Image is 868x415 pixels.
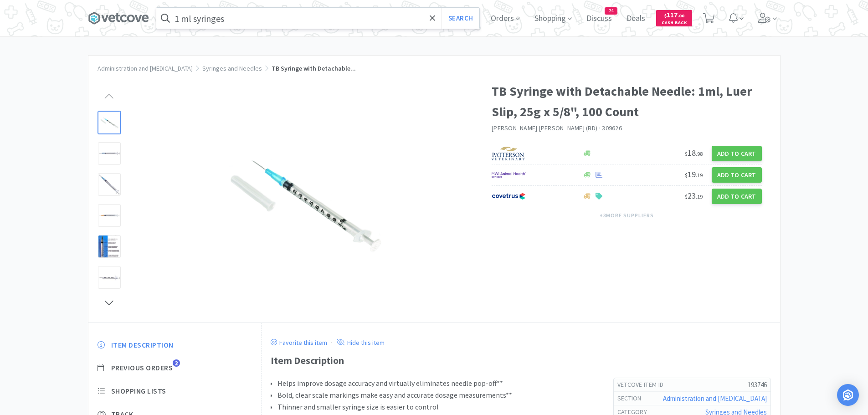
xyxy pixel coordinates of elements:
li: Helps improve dosage accuracy and virtually eliminates needle pop-off** [277,378,595,389]
span: . 00 [678,13,684,19]
div: Open Intercom Messenger [837,384,859,406]
span: . 19 [696,193,703,200]
span: 24 [605,8,617,14]
div: Item Description [271,353,771,369]
span: Cash Back [662,20,687,26]
span: Previous Orders [111,363,173,373]
a: Syringes and Needles [202,64,262,72]
a: Discuss24 [583,15,616,23]
span: · [599,124,601,132]
span: 2 [173,359,180,367]
h5: 193746 [671,380,766,389]
span: 18 [685,148,703,158]
a: Administration and [MEDICAL_DATA] [663,394,767,403]
div: · [331,337,333,348]
a: Deals [623,15,649,23]
h1: TB Syringe with Detachable Needle: 1ml, Luer Slip, 25g x 5/8", 100 Count [492,81,762,122]
span: $ [664,13,667,19]
a: [PERSON_NAME] [PERSON_NAME] (BD) [492,124,597,132]
img: f5e969b455434c6296c6d81ef179fa71_3.png [492,147,526,160]
span: 309626 [602,124,622,132]
span: . 19 [696,172,703,179]
a: $117.00Cash Back [656,6,692,31]
li: Thinner and smaller syringe size is easier to control [277,401,595,413]
button: +3more suppliers [595,209,658,222]
button: Add to Cart [712,189,762,204]
span: $ [685,172,688,179]
span: Shopping Lists [111,386,166,396]
p: Hide this item [345,338,385,347]
h6: Section [617,394,649,403]
span: TB Syringe with Detachable... [272,64,356,72]
span: 19 [685,169,703,179]
img: 77fca1acd8b6420a9015268ca798ef17_1.png [492,190,526,203]
button: Add to Cart [712,167,762,183]
p: Favorite this item [277,338,327,347]
button: Add to Cart [712,146,762,161]
span: 23 [685,190,703,201]
li: Bold, clear scale markings make easy and accurate dosage measurements** [277,389,595,401]
span: . 98 [696,150,703,157]
img: 88d8166dca064db9a9eac63af92a98c8_169723.png [212,111,395,293]
button: Search [442,8,479,29]
img: f6b2451649754179b5b4e0c70c3f7cb0_2.png [492,168,526,182]
span: Item Description [111,340,174,350]
span: $ [685,193,688,200]
input: Search by item, sku, manufacturer, ingredient, size... [156,8,479,29]
span: 117 [664,10,684,19]
span: $ [685,150,688,157]
a: Administration and [MEDICAL_DATA] [98,64,193,72]
h6: Vetcove Item Id [617,380,671,389]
